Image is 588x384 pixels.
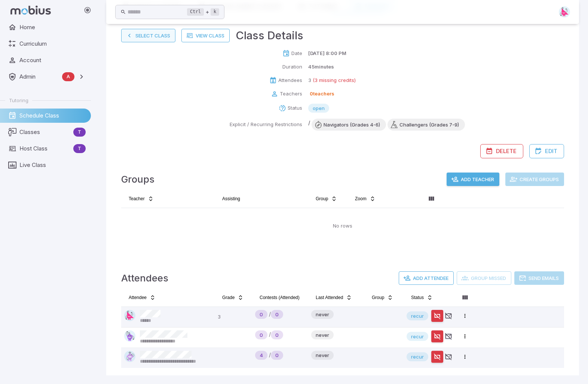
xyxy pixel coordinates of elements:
[124,310,135,321] img: right-triangle.svg
[311,193,342,205] button: Group
[187,7,219,16] div: +
[367,292,398,304] button: Group
[62,73,74,80] span: A
[350,193,380,205] button: Zoom
[316,295,343,301] span: Last Attended
[19,73,59,81] span: Admin
[316,196,328,202] span: Group
[291,50,302,57] p: Date
[73,145,86,152] span: T
[218,310,249,324] p: 3
[308,63,334,71] p: 45 minutes
[187,8,204,16] kbd: Ctrl
[255,351,267,359] span: 4
[255,310,267,319] div: Never Played
[218,193,245,205] button: Assisting
[399,271,454,285] button: Add Attendee
[318,121,386,128] span: Navigators (Grades 4-6)
[255,331,267,339] span: 0
[311,292,356,304] button: Last Attended
[255,310,305,319] div: /
[559,6,570,18] img: right-triangle.svg
[282,63,302,71] p: Duration
[211,8,219,16] kbd: k
[480,144,523,158] button: Delete
[333,222,352,230] p: No rows
[255,311,267,318] span: 0
[218,292,248,304] button: Grade
[121,271,168,286] h4: Attendees
[255,330,267,339] div: Never Played
[372,295,384,301] span: Group
[255,330,305,339] div: /
[236,27,303,44] h3: Class Details
[311,331,334,339] span: never
[311,351,334,359] span: never
[407,312,428,320] span: recur
[278,77,302,84] p: Attendees
[271,351,283,359] span: 0
[447,173,499,186] button: Add Teacher
[308,77,311,84] p: 3
[129,295,147,301] span: Attendee
[181,29,230,42] a: View Class
[19,161,86,169] span: Live Class
[529,144,564,158] button: Edit
[124,351,135,362] img: diamond.svg
[407,333,428,340] span: recur
[19,144,70,153] span: Host Class
[124,292,160,304] button: Attendee
[19,40,86,48] span: Curriculum
[308,104,329,112] span: open
[222,196,240,202] span: Assisting
[308,119,465,131] div: /
[121,29,175,42] button: Select Class
[19,112,86,120] span: Schedule Class
[411,295,424,301] span: Status
[308,50,346,57] p: [DATE] 8:00 PM
[19,23,86,31] span: Home
[393,121,465,128] span: Challengers (Grades 7-9)
[271,310,283,319] div: New Student
[124,330,135,342] img: pentagon.svg
[407,292,437,304] button: Status
[280,90,302,98] p: Teachers
[121,172,154,187] h4: Groups
[255,351,267,360] div: Never Played
[425,193,437,205] button: Column visibility
[73,128,86,136] span: T
[310,90,334,98] p: 0 teachers
[271,311,283,318] span: 0
[271,351,283,360] div: New Student
[124,193,158,205] button: Teacher
[459,292,471,304] button: Column visibility
[230,121,302,128] p: Explicit / Recurring Restrictions
[288,104,302,112] p: Status
[19,128,70,136] span: Classes
[271,331,283,339] span: 0
[255,351,305,360] div: /
[260,295,300,301] span: Contests (Attended)
[19,56,86,64] span: Account
[255,292,304,304] button: Contests (Attended)
[9,97,28,104] span: Tutoring
[129,196,145,202] span: Teacher
[355,196,367,202] span: Zoom
[271,330,283,339] div: New Student
[313,77,356,84] p: (3 missing credits)
[407,353,428,360] span: recur
[222,295,235,301] span: Grade
[311,311,334,318] span: never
